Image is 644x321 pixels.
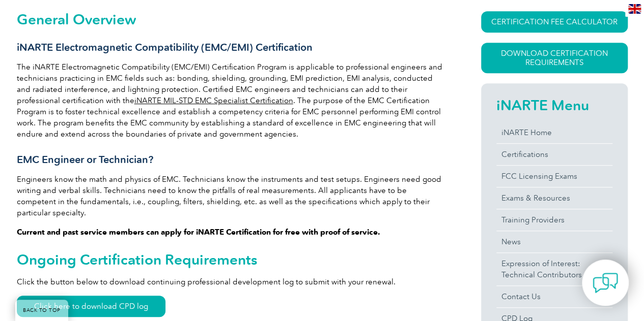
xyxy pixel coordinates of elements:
[496,209,612,231] a: Training Providers
[496,144,612,165] a: Certifications
[134,96,293,105] a: iNARTE MIL-STD EMC Specialist Certification
[481,43,628,73] a: Download Certification Requirements
[17,41,444,54] h3: iNARTE Electromagnetic Compatibility (EMC/EMI) Certification
[496,187,612,209] a: Exams & Resources
[17,296,165,317] a: Click here to download CPD log
[496,231,612,252] a: News
[17,61,444,140] p: The iNARTE Electromagnetic Compatibility (EMC/EMI) Certification Program is applicable to profess...
[17,276,444,287] p: Click the button below to download continuing professional development log to submit with your re...
[481,11,628,33] a: CERTIFICATION FEE CALCULATOR
[593,270,618,296] img: contact-chat.png
[17,251,444,268] h2: Ongoing Certification Requirements
[496,286,612,307] a: Contact Us
[496,166,612,187] a: FCC Licensing Exams
[17,11,444,27] h2: General Overview
[15,300,68,321] a: BACK TO TOP
[17,228,380,237] strong: Current and past service members can apply for iNARTE Certification for free with proof of service.
[17,174,444,218] p: Engineers know the math and physics of EMC. Technicians know the instruments and test setups. Eng...
[17,153,444,166] h3: EMC Engineer or Technician?
[496,122,612,143] a: iNARTE Home
[496,97,612,113] h2: iNARTE Menu
[628,4,641,14] img: en
[496,253,612,285] a: Expression of Interest:Technical Contributors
